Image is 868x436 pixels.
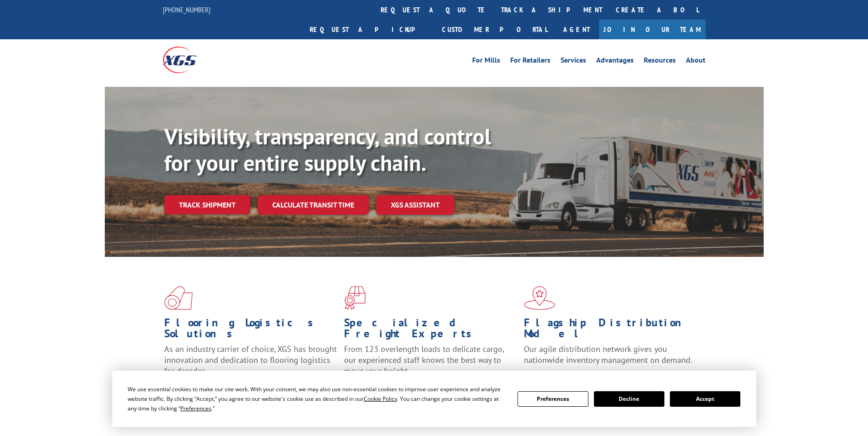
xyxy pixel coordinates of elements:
a: Join Our Team [599,20,706,39]
a: [PHONE_NUMBER] [163,5,210,14]
img: xgs-icon-flagship-distribution-model-red [524,286,555,310]
a: Track shipment [164,195,250,214]
a: Agent [554,20,599,39]
a: For Retailers [510,57,550,67]
h1: Specialized Freight Experts [344,317,517,344]
div: Cookie Consent Prompt [112,371,756,427]
a: XGS ASSISTANT [376,195,454,215]
p: From 123 overlength loads to delicate cargo, our experienced staff knows the best way to move you... [344,344,517,384]
h1: Flooring Logistics Solutions [164,317,337,344]
div: We use essential cookies to make our site work. With your consent, we may also use non-essential ... [128,384,507,413]
span: Cookie Policy [364,395,397,403]
h1: Flagship Distribution Model [524,317,697,344]
a: Resources [644,57,676,67]
a: Services [561,57,586,67]
img: xgs-icon-total-supply-chain-intelligence-red [164,286,193,310]
img: xgs-icon-focused-on-flooring-red [344,286,366,310]
a: Request a pickup [303,20,435,39]
a: For Mills [472,57,500,67]
a: Calculate transit time [258,195,369,215]
span: Our agile distribution network gives you nationwide inventory management on demand. [524,344,692,365]
a: About [686,57,706,67]
span: As an industry carrier of choice, XGS has brought innovation and dedication to flooring logistics... [164,344,337,376]
button: Accept [670,391,740,407]
button: Decline [594,391,664,407]
b: Visibility, transparency, and control for your entire supply chain. [164,122,491,177]
button: Preferences [518,391,588,407]
span: Preferences [180,404,211,412]
a: Customer Portal [435,20,554,39]
a: Advantages [596,57,634,67]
